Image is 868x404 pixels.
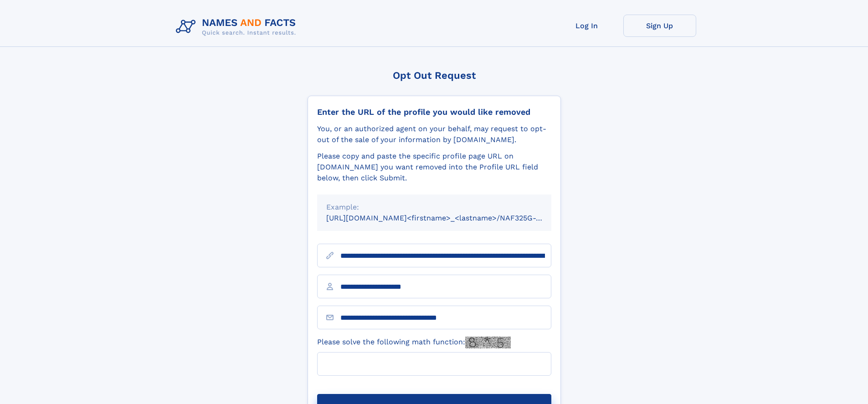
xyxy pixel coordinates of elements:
a: Sign Up [623,15,696,37]
div: You, or an authorized agent on your behalf, may request to opt-out of the sale of your informatio... [317,123,551,145]
div: Enter the URL of the profile you would like removed [317,107,551,117]
small: [URL][DOMAIN_NAME]<firstname>_<lastname>/NAF325G-xxxxxxxx [326,214,569,222]
img: Logo Names and Facts [172,15,303,39]
a: Log In [550,15,623,37]
div: Example: [326,202,542,213]
div: Opt Out Request [308,70,561,81]
label: Please solve the following math function: [317,337,511,348]
div: Please copy and paste the specific profile page URL on [DOMAIN_NAME] you want removed into the Pr... [317,151,551,184]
